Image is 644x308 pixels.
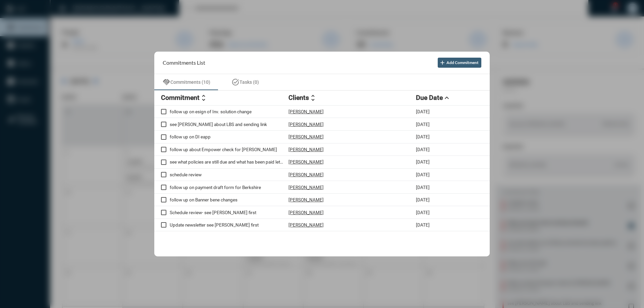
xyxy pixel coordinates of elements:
p: [PERSON_NAME] [288,210,324,215]
p: [DATE] [416,134,430,139]
p: [PERSON_NAME] [288,172,324,177]
p: [PERSON_NAME] [288,109,324,114]
p: schedule review [170,172,288,177]
p: [DATE] [416,122,430,127]
mat-icon: task_alt [231,78,239,86]
p: [DATE] [416,159,430,165]
span: Tasks (0) [239,79,259,85]
mat-icon: handshake [162,78,170,86]
p: [DATE] [416,210,430,215]
p: [DATE] [416,147,430,152]
p: [DATE] [416,109,430,114]
mat-icon: unfold_more [309,94,317,102]
h2: Commitment [161,94,200,102]
p: follow up on Banner bene changes [170,197,288,202]
p: [DATE] [416,172,430,177]
h2: Clients [288,94,309,102]
p: [PERSON_NAME] [288,159,324,165]
p: see [PERSON_NAME] about LBS and sending link [170,122,288,127]
p: follow up about Empower check for [PERSON_NAME] [170,147,288,152]
p: [DATE] [416,222,430,228]
p: [PERSON_NAME] [288,134,324,139]
mat-icon: expand_less [443,94,451,102]
p: follow up on payment draft form for Berkshire [170,185,288,190]
p: [PERSON_NAME] [288,222,324,228]
mat-icon: add [439,59,446,66]
p: [PERSON_NAME] [288,197,324,202]
p: [PERSON_NAME] [288,122,324,127]
h2: Due Date [416,94,443,102]
button: Add Commitment [438,58,481,68]
p: [DATE] [416,197,430,202]
span: Commitments (10) [170,79,210,85]
p: [PERSON_NAME] [288,185,324,190]
p: see what policies are still due and what has been paid let [PERSON_NAME] know [170,159,288,165]
p: [PERSON_NAME] [288,147,324,152]
p: [DATE] [416,185,430,190]
p: Schedule review- see [PERSON_NAME] first [170,210,288,215]
mat-icon: unfold_more [200,94,208,102]
p: Update newsletter see [PERSON_NAME] first [170,222,288,228]
h2: Commitments List [163,59,205,66]
p: follow up on esign of Inv. solution change [170,109,288,114]
p: follow up on DI eapp [170,134,288,139]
